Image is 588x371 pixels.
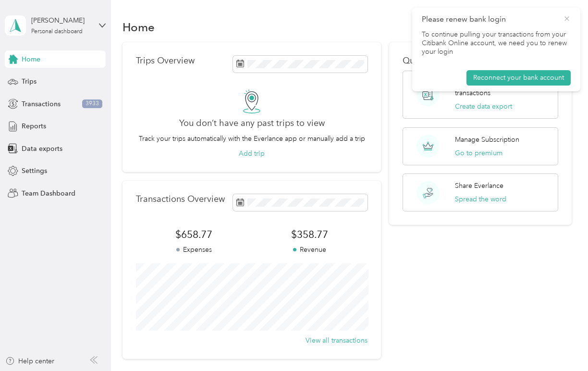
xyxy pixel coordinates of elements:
button: Create data export [455,101,512,111]
button: Spread the word [455,194,506,204]
p: Share Everlance [455,181,503,191]
span: Reports [22,121,46,131]
p: Trips Overview [136,56,195,66]
span: Trips [22,76,37,87]
p: Manage Subscription [455,135,519,145]
h2: You don’t have any past trips to view [179,118,325,128]
iframe: Everlance-gr Chat Button Frame [534,317,588,371]
span: Data exports [22,144,62,154]
h1: Home [122,22,155,32]
div: [PERSON_NAME] [31,15,91,25]
button: Add trip [239,148,265,159]
span: $658.77 [136,228,252,241]
span: Settings [22,166,47,176]
p: Quick actions [403,56,558,66]
p: Track your trips automatically with the Everlance app or manually add a trip [139,134,365,144]
p: Transactions Overview [136,194,225,204]
p: To continue pulling your transactions from your Citibank Online account, we need you to renew you... [422,30,571,57]
button: Reconnect your bank account [466,70,571,86]
span: Team Dashboard [22,188,75,198]
span: $358.77 [252,228,367,241]
button: Go to premium [455,148,502,158]
span: 3933 [82,99,102,108]
p: Revenue [252,245,367,255]
p: Expenses [136,245,252,255]
button: Help center [5,356,54,366]
span: Home [22,54,40,64]
span: Transactions [22,99,61,109]
p: Please renew bank login [422,13,556,25]
button: View all transactions [306,335,367,346]
div: Personal dashboard [31,29,83,35]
